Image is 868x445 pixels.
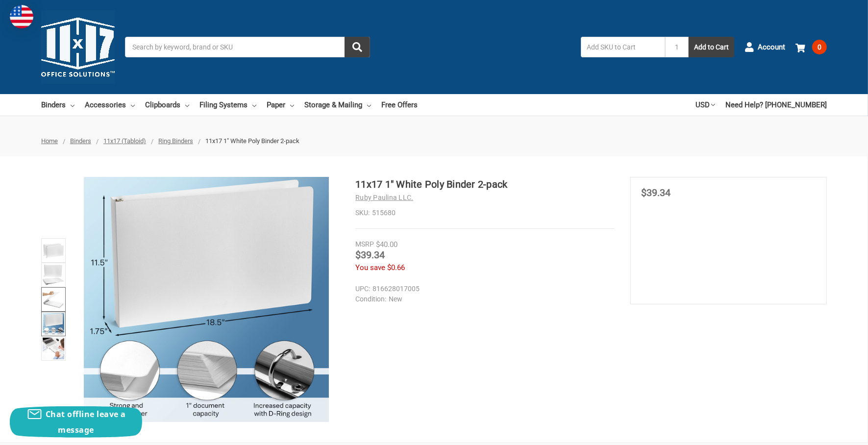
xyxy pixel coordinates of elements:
a: Account [744,34,785,60]
a: Binders [41,94,74,116]
img: 11x17 1" White Poly Binder 2-pack [84,177,329,422]
button: Add to Cart [689,37,734,57]
a: Ring Binders [158,137,193,145]
img: 11x17 white poly binder with a durable cover, shown open and closed for detailed view. [43,289,64,310]
button: Chat offline leave a message [10,406,142,438]
span: You save [355,263,385,272]
a: Accessories [85,94,135,116]
dt: UPC: [355,284,370,294]
img: 11x17 1" White Poly Binder 2-pack [43,313,64,335]
dd: 816628017005 [355,284,610,294]
h1: 11x17 1" White Poly Binder 2-pack [355,177,614,192]
a: Home [41,137,58,145]
dd: 515680 [355,208,614,218]
dt: SKU: [355,208,370,218]
span: 0 [812,40,827,54]
dd: New [355,294,610,304]
a: 0 [795,34,827,60]
a: Ruby Paulina LLC. [355,194,413,201]
a: Need Help? [PHONE_NUMBER] [725,94,827,116]
a: Paper [267,94,294,116]
span: $39.34 [355,249,385,261]
a: Clipboards [145,94,189,116]
a: Free Offers [381,94,418,116]
dt: Condition: [355,294,386,304]
img: 11x17.com [41,10,115,84]
a: 11x17 (Tabloid) [103,137,146,145]
span: $39.34 [641,187,670,198]
span: Chat offline leave a message [46,409,126,435]
span: Account [758,42,785,53]
span: 11x17 1" White Poly Binder 2-pack [205,137,299,145]
img: 11x17 1" White Poly Binder 2-pack [43,338,64,359]
span: $40.00 [376,240,397,249]
input: Search by keyword, brand or SKU [125,37,370,57]
span: $0.66 [387,263,405,272]
img: duty and tax information for United States [10,5,33,28]
a: Binders [70,137,91,145]
img: 11x17 1" White Poly Binder 2-pack [43,264,64,286]
div: MSRP [355,239,374,249]
a: Filing Systems [199,94,256,116]
img: 11x17 1" White Poly Binder 2-pack [43,240,64,261]
a: USD [695,94,715,116]
a: Storage & Mailing [304,94,371,116]
input: Add SKU to Cart [581,37,665,57]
